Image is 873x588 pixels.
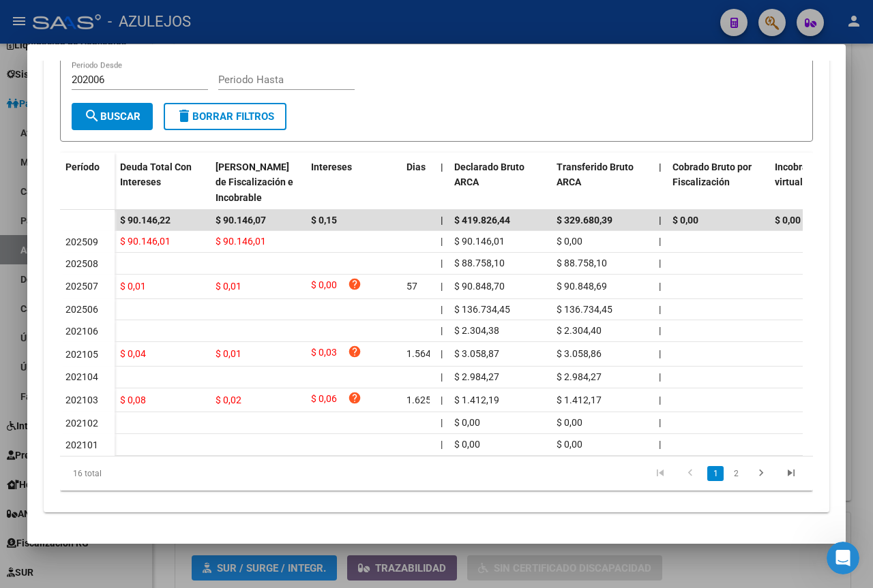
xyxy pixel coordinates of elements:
span: | [441,348,443,359]
span: Cobrado Bruto por Fiscalización [672,161,752,188]
span: [PERSON_NAME] de Fiscalización e Incobrable [216,161,293,204]
span: $ 0,00 [672,215,698,226]
span: 1.564 [406,348,431,359]
span: $ 0,00 [454,439,480,450]
span: | [659,417,661,428]
button: Buscar [72,103,153,130]
a: 2 [728,466,744,481]
span: $ 0,15 [311,215,337,226]
span: $ 90.848,70 [454,281,505,292]
span: 202509 [65,236,98,247]
span: 202101 [65,439,98,450]
span: $ 0,03 [311,345,337,363]
span: | [441,215,443,226]
span: $ 0,00 [557,417,582,428]
datatable-header-cell: | [435,153,449,213]
span: $ 0,01 [216,348,241,359]
span: $ 90.146,07 [216,215,266,226]
span: Deuda Total Con Intereses [120,161,192,188]
span: $ 90.848,69 [557,281,607,292]
span: | [659,439,661,450]
span: $ 88.758,10 [454,258,505,268]
span: $ 3.058,87 [454,348,499,359]
span: $ 2.984,27 [557,371,602,382]
span: | [659,215,662,226]
span: $ 2.304,40 [557,325,602,336]
span: $ 0,04 [120,348,146,359]
a: 1 [707,466,724,481]
span: Dias [406,161,426,172]
span: | [441,161,443,172]
span: $ 3.058,86 [557,348,602,359]
span: 202104 [65,371,98,382]
span: | [441,439,443,450]
datatable-header-cell: Intereses [306,153,401,213]
span: $ 0,00 [557,236,582,247]
span: $ 90.146,01 [120,236,171,247]
span: | [659,161,662,172]
datatable-header-cell: Transferido Bruto ARCA [551,153,653,213]
datatable-header-cell: Deuda Bruta Neto de Fiscalización e Incobrable [210,153,306,213]
span: 202506 [65,304,98,315]
datatable-header-cell: Dias [401,153,435,213]
span: | [659,281,661,292]
span: | [441,304,443,315]
span: | [659,371,661,382]
span: $ 0,01 [216,281,241,292]
li: page 2 [726,462,746,485]
datatable-header-cell: Período [60,153,115,210]
span: 202102 [65,418,98,429]
span: $ 0,00 [775,215,801,226]
span: Buscar [84,110,140,123]
span: | [659,258,661,268]
span: | [441,258,443,268]
li: page 1 [705,462,726,485]
span: | [441,236,443,247]
span: $ 0,02 [216,394,241,405]
span: $ 90.146,01 [454,236,505,247]
span: 202508 [65,258,98,269]
span: | [441,325,443,336]
span: $ 0,01 [120,281,146,292]
div: 16 total [60,457,208,491]
span: Borrar Filtros [176,110,274,123]
span: $ 0,00 [557,439,582,450]
span: Declarado Bruto ARCA [454,161,524,188]
datatable-header-cell: Deuda Total Con Intereses [115,153,210,213]
span: | [441,371,443,382]
span: | [659,325,661,336]
button: Borrar Filtros [164,103,286,130]
span: $ 0,08 [120,394,146,405]
span: 202507 [65,281,98,292]
span: | [659,348,661,359]
span: | [659,394,661,405]
a: go to next page [748,466,774,481]
a: go to previous page [677,466,703,481]
span: $ 329.680,39 [557,215,612,226]
span: | [659,304,661,315]
span: | [441,417,443,428]
iframe: Intercom live chat [827,542,859,574]
span: $ 136.734,45 [454,304,510,315]
datatable-header-cell: Declarado Bruto ARCA [449,153,551,213]
i: help [348,345,361,358]
span: Período [65,161,100,172]
span: $ 0,06 [311,391,337,409]
datatable-header-cell: Cobrado Bruto por Fiscalización [667,153,769,213]
a: go to last page [778,466,804,481]
datatable-header-cell: | [653,153,667,213]
span: 1.625 [406,394,431,405]
span: Intereses [311,161,352,172]
span: Incobrable / Acta virtual [775,161,848,188]
span: 202103 [65,394,98,405]
span: | [441,281,443,292]
span: $ 2.304,38 [454,325,499,336]
span: $ 90.146,22 [120,215,171,226]
span: $ 0,00 [311,277,337,296]
span: Transferido Bruto ARCA [557,161,634,188]
mat-icon: search [84,108,100,124]
span: $ 1.412,19 [454,394,499,405]
span: $ 90.146,01 [216,236,266,247]
datatable-header-cell: Incobrable / Acta virtual [769,153,872,213]
span: $ 0,00 [454,417,480,428]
